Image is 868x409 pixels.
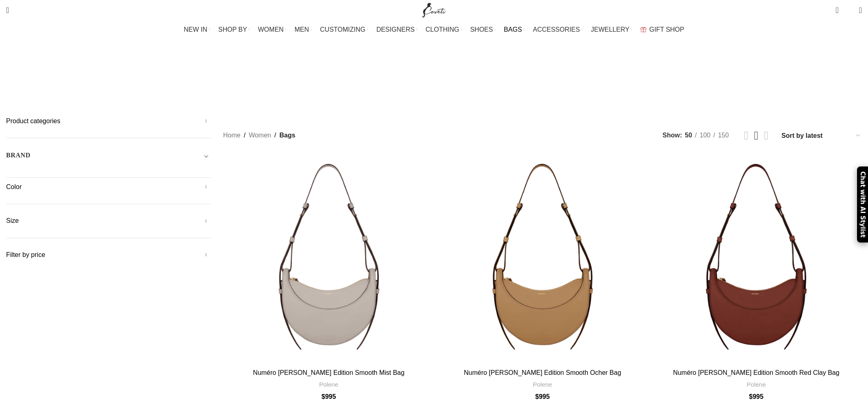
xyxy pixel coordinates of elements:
a: Mini Bags [420,72,450,92]
a: CLOTHING [426,22,462,38]
a: Backpacks [219,72,255,92]
a: Grid view 3 [754,130,759,141]
span: CLOTHING [426,26,459,33]
a: Numéro [PERSON_NAME] Edition Smooth Ocher Bag [464,369,621,376]
span: 100 [700,132,711,139]
img: GiftBag [640,27,646,32]
span: ACCESSORIES [533,26,580,33]
a: Polene [533,380,552,389]
div: My Wishlist [845,2,853,18]
bdi: 995 [535,393,550,400]
a: DESIGNERS [376,22,418,38]
a: MEN [295,22,312,38]
a: SHOP BY [218,22,250,38]
span: Clutch Bags [366,78,407,86]
span: 0 [836,4,842,10]
span: Show [663,130,682,141]
a: 100 [697,130,714,141]
a: Clutch Bags [366,72,407,92]
h5: Product categories [6,117,211,126]
span: Bucket Bags [312,78,354,86]
a: Numéro [PERSON_NAME] Edition Smooth Mist Bag [253,369,405,376]
bdi: 995 [749,393,764,400]
span: GIFT SHOP [649,26,684,33]
a: Polene [319,380,338,389]
span: WOMEN [258,26,284,33]
a: Numéro Dix Edition Smooth Ocher Bag [437,154,648,365]
a: Go back [393,49,413,65]
a: Site logo [420,6,448,13]
a: Women [249,130,271,141]
a: Numéro [PERSON_NAME] Edition Smooth Red Clay Bag [673,369,840,376]
span: SHOES [470,26,493,33]
a: JEWELLERY [591,22,632,38]
a: GIFT SHOP [640,22,684,38]
span: NEW IN [184,26,207,33]
span: $ [535,393,539,400]
h5: Size [6,216,211,225]
span: JEWELLERY [591,26,629,33]
a: Shoulder & Crossbody Bags [461,72,555,92]
h5: BRAND [6,151,30,160]
span: $ [749,393,753,400]
a: ACCESSORIES [533,22,583,38]
span: Shoulder & Crossbody Bags [461,78,555,86]
nav: Breadcrumb [223,130,296,141]
span: Totes & Top-Handle Bags [568,78,649,86]
span: 50 [685,132,692,139]
span: Bags [279,130,295,141]
a: 0 [831,2,842,18]
h5: Color [6,183,211,191]
h5: Filter by price [6,250,211,259]
span: CUSTOMIZING [320,26,365,33]
span: BAGS [504,26,522,33]
select: Shop order [781,130,862,141]
a: Polene [746,380,766,389]
span: 150 [718,132,729,139]
a: Bucket Bags [312,72,354,92]
a: CUSTOMIZING [320,22,368,38]
a: Numéro Dix Edition Smooth Red Clay Bag [650,154,862,365]
bdi: 995 [322,393,336,400]
span: $ [322,393,325,400]
span: Belt Bags [267,78,300,86]
a: Grid view 4 [764,130,768,141]
a: Numéro Dix Edition Smooth Mist Bag [223,154,435,365]
span: DESIGNERS [376,26,415,33]
a: SHOES [470,22,496,38]
a: Grid view 2 [744,130,748,141]
div: Toggle filter [6,150,211,165]
a: NEW IN [184,22,210,38]
div: Main navigation [2,22,866,38]
a: 50 [682,130,695,141]
a: Belt Bags [267,72,300,92]
span: Backpacks [219,78,255,86]
a: WOMEN [258,22,287,38]
span: Mini Bags [420,78,450,86]
span: SHOP BY [218,26,247,33]
a: BAGS [504,22,524,38]
h1: Bags [413,47,454,68]
a: Home [223,130,241,141]
a: Search [2,2,13,18]
a: 150 [715,130,732,141]
span: 0 [846,8,853,14]
span: MEN [295,26,309,33]
a: Totes & Top-Handle Bags [568,72,649,92]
